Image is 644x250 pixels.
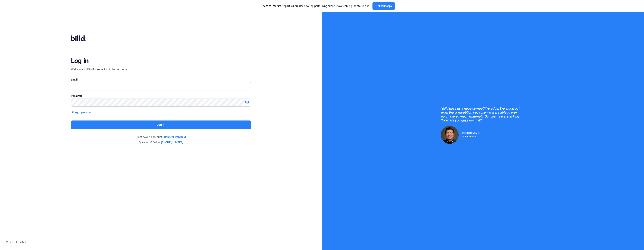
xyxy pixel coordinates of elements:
div: "Billd gave us a huge competitive edge. We stood out from the competition because we were able to... [441,106,525,122]
a: Connect with Billd [164,135,186,139]
div: Don't have an account? [71,135,251,139]
mat-icon: visibility_off [245,100,249,104]
div: See how top-performing subs are overcoming the status quo. [261,4,370,8]
img: Raul Pacheco [441,126,459,144]
div: Questions? Call us [71,140,251,144]
div: RDP Electrical [462,134,479,138]
div: Welcome to Billd! Please log in to continue. [71,67,128,72]
button: Log in [71,120,251,129]
div: Email [71,78,251,81]
button: Forgot password [71,110,95,114]
span: The 2025 Market Report is here: [261,5,299,8]
div: Log in [71,57,89,65]
div: Password [71,94,251,98]
span: [PERSON_NAME] [462,132,479,134]
a: [PHONE_NUMBER] [161,140,183,144]
button: Get your copy [372,2,395,10]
